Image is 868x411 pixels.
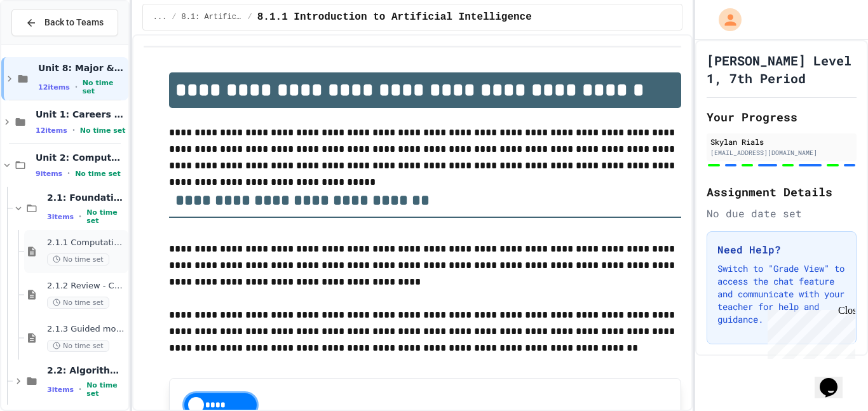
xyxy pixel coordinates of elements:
span: 2.2: Algorithms from Idea to Flowchart [47,365,126,376]
span: 2.1: Foundations of Computational Thinking [47,192,126,203]
div: Chat with us now!Close [5,5,88,81]
span: • [79,384,81,394]
span: 2.1.1 Computational Thinking and Problem Solving [47,238,126,248]
span: 3 items [47,213,74,221]
span: 3 items [47,386,74,394]
h3: Need Help? [717,242,846,257]
span: Unit 8: Major & Emerging Technologies [38,62,126,74]
span: Unit 2: Computational Thinking & Problem-Solving [36,152,126,163]
span: 2.1.2 Review - Computational Thinking and Problem Solving [47,281,126,292]
span: Unit 1: Careers & Professionalism [36,109,126,120]
span: / [248,12,252,22]
span: No time set [86,381,126,398]
span: • [79,212,81,222]
span: 8.1: Artificial Intelligence Basics [182,12,243,22]
span: • [72,125,75,135]
h1: [PERSON_NAME] Level 1, 7th Period [707,51,857,87]
p: Switch to "Grade View" to access the chat feature and communicate with your teacher for help and ... [717,262,846,326]
span: 12 items [36,126,67,135]
div: Skylan Rials [710,136,853,147]
div: No due date set [707,206,857,221]
span: 12 items [38,83,70,91]
iframe: chat widget [815,360,855,398]
span: • [67,168,70,179]
h2: Assignment Details [707,183,857,201]
span: No time set [47,340,109,352]
span: 8.1.1 Introduction to Artificial Intelligence [257,10,532,25]
span: 2.1.3 Guided morning routine flowchart [47,324,126,335]
span: No time set [86,208,126,225]
span: No time set [83,79,126,95]
button: Back to Teams [11,9,118,36]
span: / [172,12,176,22]
div: My Account [705,5,745,34]
span: 9 items [36,170,62,178]
span: ... [153,12,167,22]
span: No time set [75,170,121,178]
iframe: chat widget [763,305,855,359]
span: No time set [47,253,109,266]
span: No time set [47,297,109,309]
span: Back to Teams [44,16,104,29]
div: [EMAIL_ADDRESS][DOMAIN_NAME] [710,148,853,158]
span: No time set [80,126,126,135]
span: • [75,82,78,92]
h2: Your Progress [707,108,857,126]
